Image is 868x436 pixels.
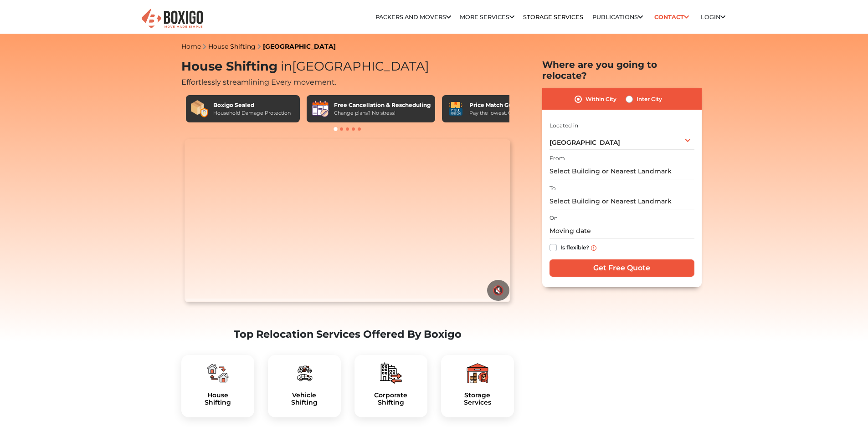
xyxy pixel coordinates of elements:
h5: Vehicle Shifting [275,391,334,407]
input: Get Free Quote [550,259,694,277]
img: boxigo_packers_and_movers_plan [467,362,488,384]
h1: House Shifting [181,59,514,74]
button: 🔇 [487,280,509,301]
label: Within City [586,94,616,105]
img: boxigo_packers_and_movers_plan [207,362,229,384]
label: On [550,214,558,222]
a: HouseShifting [189,391,247,407]
div: Free Cancellation & Rescheduling [334,101,431,109]
input: Moving date [550,223,694,239]
label: From [550,154,565,162]
a: Packers and Movers [375,14,451,20]
a: StorageServices [448,391,507,407]
video: Your browser does not support the video tag. [185,139,510,302]
a: CorporateShifting [362,391,420,407]
a: [GEOGRAPHIC_DATA] [263,42,336,51]
label: To [550,184,556,193]
span: in [281,59,292,74]
div: Change plans? No stress! [334,109,431,117]
a: Login [701,14,725,20]
label: Inter City [637,94,662,105]
span: [GEOGRAPHIC_DATA] [550,138,620,147]
div: Price Match Guarantee [469,101,539,109]
label: Located in [550,122,578,130]
img: Price Match Guarantee [447,100,465,118]
label: Is flexible? [560,242,589,252]
div: Boxigo Sealed [213,101,291,109]
h2: Top Relocation Services Offered By Boxigo [181,328,514,340]
a: VehicleShifting [275,391,334,407]
div: Household Damage Protection [213,109,291,117]
span: Effortlessly streamlining Every movement. [181,78,336,86]
img: boxigo_packers_and_movers_plan [293,362,315,384]
input: Select Building or Nearest Landmark [550,193,694,209]
div: Pay the lowest. Guaranteed! [469,109,539,117]
input: Select Building or Nearest Landmark [550,163,694,179]
a: More services [460,14,514,20]
img: boxigo_packers_and_movers_plan [380,362,402,384]
h5: Storage Services [448,391,507,407]
a: Contact [652,10,692,24]
a: Storage Services [523,14,583,20]
img: Free Cancellation & Rescheduling [311,100,329,118]
h5: Corporate Shifting [362,391,420,407]
img: Boxigo [140,8,204,30]
h5: House Shifting [189,391,247,407]
a: House Shifting [208,42,256,51]
h2: Where are you going to relocate? [542,59,702,81]
img: info [591,245,596,251]
span: [GEOGRAPHIC_DATA] [277,59,429,74]
a: Home [181,42,201,51]
img: Boxigo Sealed [190,100,209,118]
a: Publications [592,14,643,20]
